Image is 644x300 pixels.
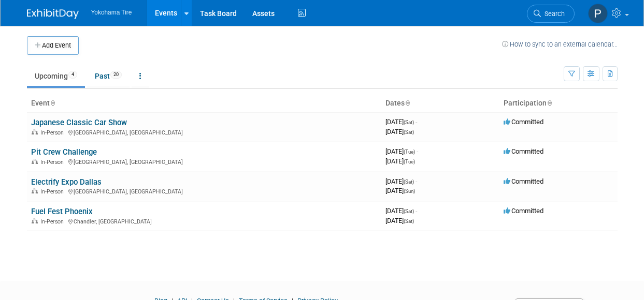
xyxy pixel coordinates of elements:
a: How to sync to an external calendar... [502,40,618,48]
span: (Tue) [404,159,415,164]
img: ExhibitDay [27,9,79,19]
span: 20 [110,71,122,79]
a: Pit Crew Challenge [31,147,97,157]
img: In-Person Event [32,218,38,223]
span: (Sat) [404,208,414,214]
div: Chandler, [GEOGRAPHIC_DATA] [31,217,377,225]
span: (Sat) [404,119,414,125]
span: [DATE] [385,128,414,136]
span: In-Person [40,188,67,195]
a: Japanese Classic Car Show [31,118,127,127]
span: (Sat) [404,218,414,224]
div: [GEOGRAPHIC_DATA], [GEOGRAPHIC_DATA] [31,128,377,136]
img: In-Person Event [32,159,38,164]
a: Sort by Event Name [50,99,55,107]
th: Dates [381,95,499,112]
span: [DATE] [385,118,417,126]
span: - [416,177,417,185]
span: Committed [504,207,543,215]
span: Committed [504,177,543,185]
span: - [416,207,417,215]
span: Search [541,10,565,18]
span: (Tue) [404,149,415,155]
span: (Sat) [404,179,414,185]
img: In-Person Event [32,188,38,193]
a: Electrify Expo Dallas [31,177,102,187]
span: (Sat) [404,129,414,135]
span: [DATE] [385,147,418,155]
span: In-Person [40,159,67,166]
span: [DATE] [385,187,415,194]
a: Fuel Fest Phoenix [31,207,93,216]
a: Upcoming4 [27,66,85,86]
span: (Sun) [404,188,415,194]
th: Participation [499,95,618,112]
div: [GEOGRAPHIC_DATA], [GEOGRAPHIC_DATA] [31,157,377,166]
span: 4 [68,71,77,79]
div: [GEOGRAPHIC_DATA], [GEOGRAPHIC_DATA] [31,187,377,195]
span: - [416,118,417,126]
span: [DATE] [385,157,415,165]
span: [DATE] [385,217,414,224]
span: Yokohama Tire [91,9,132,16]
a: Sort by Start Date [405,99,410,107]
th: Event [27,95,381,112]
span: In-Person [40,218,67,225]
span: Committed [504,118,543,126]
button: Add Event [27,36,79,55]
span: Committed [504,147,543,155]
img: Paris Hull [588,4,608,23]
img: In-Person Event [32,129,38,134]
span: In-Person [40,129,67,136]
span: [DATE] [385,207,417,215]
a: Search [527,5,575,23]
a: Past20 [87,66,130,86]
a: Sort by Participation Type [547,99,552,107]
span: - [417,147,418,155]
span: [DATE] [385,177,417,185]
